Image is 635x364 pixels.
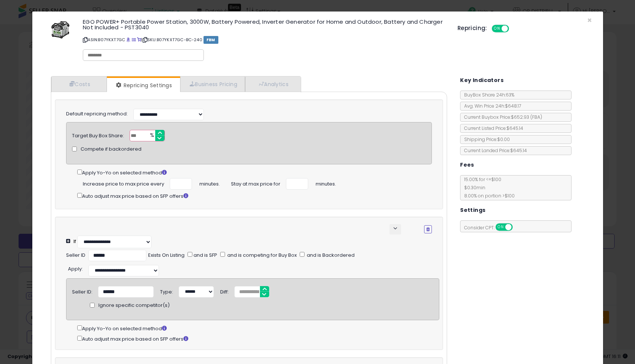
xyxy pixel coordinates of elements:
span: BuyBox Share 24h: 63% [460,92,514,98]
span: ( FBA ) [530,114,542,120]
div: Type: [160,286,173,296]
h5: Repricing: [457,25,487,31]
a: Analytics [245,76,300,92]
div: Target Buy Box Share: [72,130,124,140]
span: Increase price to max price every [83,178,164,188]
a: Costs [51,76,107,92]
span: Current Listed Price: $645.14 [460,125,523,131]
span: Apply [68,265,82,272]
span: $0.30 min [460,184,485,191]
span: and is competing for Buy Box [226,252,297,259]
p: ASIN: B07YKXT7GC | SKU: B07YKXT7GC-BC-240 [83,34,446,46]
div: Auto adjust max price based on SFP offers [77,334,440,343]
span: Current Landed Price: $645.14 [460,147,527,154]
span: keyboard_arrow_down [392,225,399,232]
a: BuyBox page [126,37,130,43]
span: ON [496,224,505,230]
div: Seller ID [66,252,85,259]
h5: Settings [460,206,485,215]
span: Consider CPT: [460,224,522,231]
a: All offer listings [132,37,136,43]
div: Apply Yo-Yo on selected method [77,324,440,332]
span: % [146,130,157,141]
h5: Fees [460,160,474,170]
div: Seller ID: [72,286,92,296]
img: 418r6m324UL._SL60_.jpg [49,19,71,41]
h3: EGO POWER+ Portable Power Station, 3000W, Battery Powered, Inverter Generator for Home and Outdoo... [83,19,446,30]
span: $652.93 [511,114,542,120]
span: OFF [512,224,524,230]
span: Ignore specific competitor(s) [98,302,170,309]
span: minutes. [199,178,220,188]
h5: Key Indicators [460,76,504,85]
a: Your listing only [137,37,141,43]
div: Exists On Listing [148,252,185,259]
div: Auto adjust max price based on SFP offers [77,191,432,200]
div: Diff: [220,286,229,296]
span: × [587,15,592,26]
span: Compete if backordered [81,146,141,153]
span: Shipping Price: $0.00 [460,136,510,142]
div: Apply Yo-Yo on selected method [77,168,432,177]
span: 8.00 % on portion > $100 [460,193,515,199]
span: FBM [203,36,218,44]
span: 15.00 % for <= $100 [460,176,515,199]
a: Business Pricing [180,76,245,92]
span: Current Buybox Price: [460,114,542,120]
span: minutes. [316,178,336,188]
span: Avg. Win Price 24h: $648.17 [460,103,521,109]
label: Default repricing method: [66,111,128,118]
div: : [68,263,83,273]
span: OFF [508,26,520,32]
span: and is SFP [192,252,217,259]
span: Stay at max price for [231,178,280,188]
i: Remove Condition [426,227,430,232]
span: and is Backordered [306,252,355,259]
a: Repricing Settings [107,78,180,93]
span: ON [492,26,502,32]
